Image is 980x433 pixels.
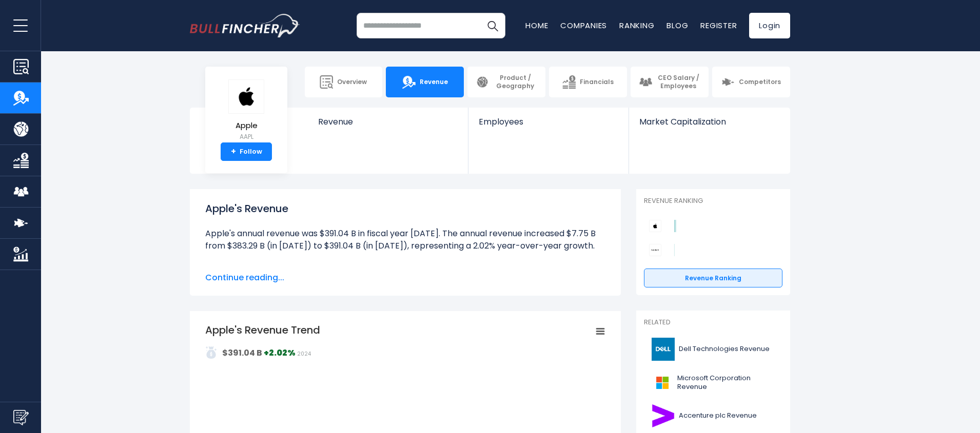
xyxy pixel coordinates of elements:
[468,108,628,144] a: Employees
[644,269,782,288] a: Revenue Ranking
[228,79,265,143] a: Apple AAPL
[386,67,464,97] a: Revenue
[228,121,264,130] span: Apple
[656,74,700,90] span: CEO Salary / Employees
[420,78,448,86] span: Revenue
[479,117,618,127] span: Employees
[228,132,264,141] small: AAPL
[190,14,300,37] a: Go to homepage
[264,347,296,359] strong: +2.02%
[644,402,782,430] a: Accenture plc Revenue
[560,20,607,31] a: Companies
[205,346,218,359] img: addasd
[467,67,545,97] a: Product / Geography
[580,78,614,86] span: Financials
[749,13,790,38] a: Login
[493,74,537,90] span: Product / Geography
[549,67,627,97] a: Financials
[480,13,505,38] button: Search
[644,197,782,205] p: Revenue Ranking
[629,108,789,144] a: Market Capitalization
[305,67,383,97] a: Overview
[649,220,661,232] img: Apple competitors logo
[639,117,779,127] span: Market Capitalization
[337,78,367,86] span: Overview
[318,117,458,127] span: Revenue
[649,244,661,256] img: Sony Group Corporation competitors logo
[221,142,272,161] a: +Follow
[308,108,468,144] a: Revenue
[712,67,790,97] a: Competitors
[190,14,300,37] img: bullfincher logo
[525,20,548,31] a: Home
[650,404,676,427] img: ACN logo
[205,264,605,301] li: Apple's quarterly revenue was $94.04 B in the quarter ending [DATE]. The quarterly revenue increa...
[205,201,605,216] h1: Apple's Revenue
[297,350,311,358] span: 2024
[700,20,737,31] a: Register
[205,272,605,284] span: Continue reading...
[644,335,782,363] a: Dell Technologies Revenue
[739,78,781,86] span: Competitors
[644,368,782,397] a: Microsoft Corporation Revenue
[619,20,654,31] a: Ranking
[650,338,676,361] img: DELL logo
[222,347,262,359] strong: $391.04 B
[231,147,236,156] strong: +
[667,20,688,31] a: Blog
[650,371,674,394] img: MSFT logo
[205,228,605,252] li: Apple's annual revenue was $391.04 B in fiscal year [DATE]. The annual revenue increased $7.75 B ...
[205,323,320,337] tspan: Apple's Revenue Trend
[644,318,782,327] p: Related
[631,67,709,97] a: CEO Salary / Employees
